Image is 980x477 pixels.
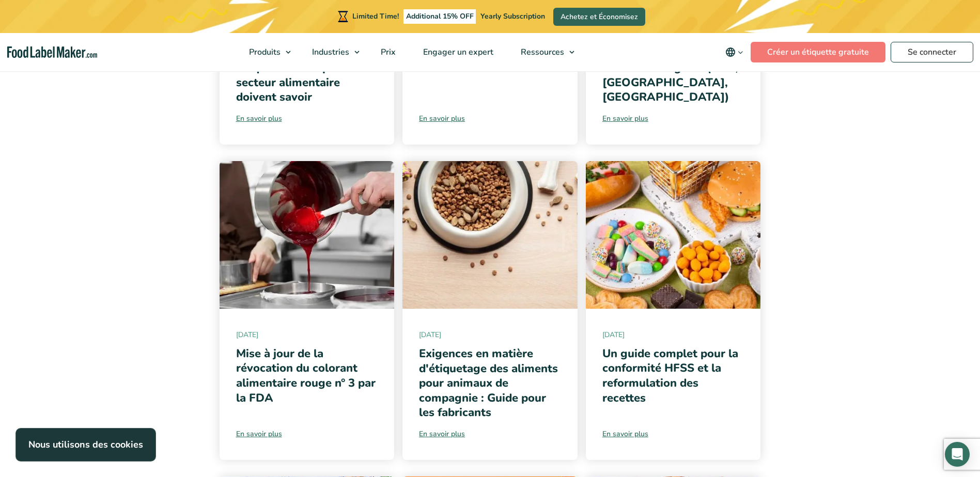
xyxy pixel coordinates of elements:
a: En savoir plus [602,113,744,124]
span: Produits [246,46,282,58]
a: Engager un expert [410,33,505,71]
a: Se connecter [891,42,973,62]
a: Un guide complet pour la conformité HFSS et la reformulation des recettes [602,346,738,406]
a: Produits [236,33,296,71]
strong: Nous utilisons des cookies [28,438,143,451]
span: Additional 15% OFF [403,9,476,24]
a: Mise à jour de la révocation du colorant alimentaire rouge n° 3 par la FDA [236,346,376,406]
a: Ressources [507,33,580,71]
a: En savoir plus [236,428,378,439]
span: [DATE] [419,329,561,340]
a: Exigences en matière d'étiquetage des aliments pour animaux de compagnie : Guide pour les fabricants [419,346,558,420]
a: En savoir plus [236,113,378,124]
span: Ressources [518,46,565,58]
span: Limited Time! [352,11,399,21]
a: En savoir plus [602,428,744,439]
span: Yearly Subscription [480,11,545,21]
a: Prix [367,33,407,71]
span: Engager un expert [420,46,494,58]
a: En savoir plus [419,113,561,124]
a: Industries [299,33,365,71]
a: Achetez et Économisez [553,8,645,26]
a: Créer un étiquette gratuite [751,42,885,62]
span: [DATE] [602,329,744,340]
div: Open Intercom Messenger [945,442,970,467]
span: [DATE] [236,329,378,340]
a: En savoir plus [419,428,561,439]
span: Industries [309,46,350,58]
span: Prix [378,46,397,58]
